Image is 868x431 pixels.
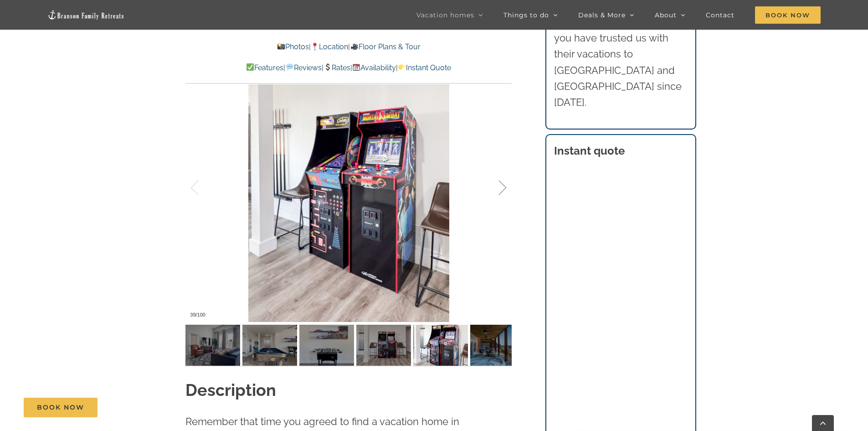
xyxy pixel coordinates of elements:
img: 📸 [277,43,285,50]
img: ✅ [247,63,254,71]
img: Branson Family Retreats Logo [47,10,125,20]
span: Deals & More [578,12,626,18]
a: Rates [324,63,350,72]
img: Skye-Retreat-at-Table-Rock-Lake-1056-scaled.jpg-nggid042773-ngg0dyn-120x90-00f0w010c011r110f110r0... [413,325,468,366]
span: Contact [706,12,734,18]
img: 💬 [286,63,293,71]
img: 00-Skye-Retreat-at-Table-Rock-Lake-1042-scaled.jpg-nggid042765-ngg0dyn-120x90-00f0w010c011r110f11... [299,325,354,366]
a: Location [311,42,348,51]
span: Book Now [37,404,84,411]
img: 👉 [398,63,406,71]
img: 🎥 [351,43,358,50]
img: 📆 [353,63,360,71]
strong: Instant quote [554,144,625,157]
a: Floor Plans & Tour [350,42,420,51]
img: Skye-Retreat-at-Table-Rock-Lake-1036-scaled.jpg-nggid042772-ngg0dyn-120x90-00f0w010c011r110f110r0... [242,325,297,366]
a: Reviews [285,63,321,72]
img: 💲 [324,63,331,71]
a: Instant Quote [398,63,451,72]
span: Book Now [755,6,821,24]
img: 📍 [311,43,318,50]
p: Thousands of families like you have trusted us with their vacations to [GEOGRAPHIC_DATA] and [GEO... [554,14,687,110]
span: Things to do [503,12,549,18]
img: 00-Skye-Retreat-at-Table-Rock-Lake-1050-scaled.jpg-nggid042767-ngg0dyn-120x90-00f0w010c011r110f11... [185,325,240,366]
p: | | [185,41,512,53]
a: Features [246,63,283,72]
strong: Description [185,380,276,400]
span: Vacation homes [416,12,474,18]
img: 059-Skye-Retreat-Branson-Family-Retreats-Table-Rock-Lake-vacation-home-1518-scaled.jpg-nggid04191... [470,325,525,366]
a: Photos [277,42,309,51]
p: | | | | [185,62,512,74]
a: Availability [352,63,396,72]
img: 00-Skye-Retreat-at-Table-Rock-Lake-1053-scaled.jpg-nggid042768-ngg0dyn-120x90-00f0w010c011r110f11... [356,325,411,366]
a: Book Now [24,398,98,417]
span: About [655,12,677,18]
